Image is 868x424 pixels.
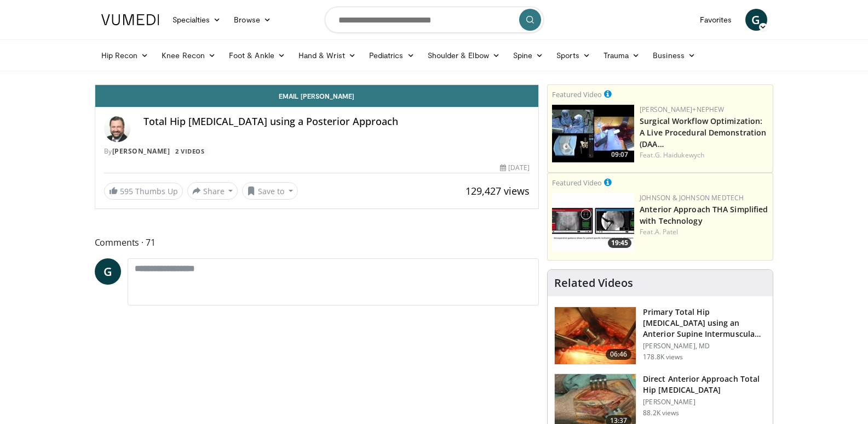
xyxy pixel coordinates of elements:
span: 06:46 [606,349,632,360]
p: [PERSON_NAME], MD [643,342,766,350]
img: 06bb1c17-1231-4454-8f12-6191b0b3b81a.150x105_q85_crop-smart_upscale.jpg [552,193,634,251]
a: 595 Thumbs Up [104,183,183,200]
span: Comments 71 [95,235,539,250]
a: A. Patel [655,227,679,236]
small: Featured Video [552,89,602,99]
a: Specialties [166,9,228,31]
a: Sports [550,44,597,66]
img: 263423_3.png.150x105_q85_crop-smart_upscale.jpg [555,307,636,364]
div: Feat. [640,227,768,237]
div: Feat. [640,150,768,160]
a: Foot & Ankle [222,44,292,66]
a: [PERSON_NAME]+Nephew [640,105,724,114]
div: [DATE] [500,163,530,173]
div: By [104,146,530,156]
a: Spine [507,44,550,66]
span: 129,427 views [465,184,530,197]
img: bcfc90b5-8c69-4b20-afee-af4c0acaf118.150x105_q85_crop-smart_upscale.jpg [552,105,634,162]
h4: Total Hip [MEDICAL_DATA] using a Posterior Approach [143,116,530,128]
a: G. Haidukewych [655,150,704,160]
span: 19:45 [608,238,631,248]
a: Business [646,44,702,66]
a: Knee Recon [155,44,222,66]
img: VuMedi Logo [101,14,159,25]
a: Hip Recon [95,44,156,66]
a: Browse [227,9,278,31]
span: 595 [120,186,133,196]
a: Johnson & Johnson MedTech [640,193,744,202]
a: 2 Videos [172,146,208,156]
a: 09:07 [552,105,634,162]
a: [PERSON_NAME] [112,146,170,156]
a: Hand & Wrist [292,44,363,66]
span: 09:07 [608,150,631,160]
button: Save to [242,182,298,200]
img: Avatar [104,116,130,142]
a: Anterior Approach THA Simplified with Technology [640,204,768,226]
small: Featured Video [552,178,602,188]
a: Trauma [597,44,647,66]
h4: Related Videos [554,276,633,290]
a: 19:45 [552,193,634,251]
p: 178.8K views [643,353,683,361]
p: [PERSON_NAME] [643,398,766,406]
a: 06:46 Primary Total Hip [MEDICAL_DATA] using an Anterior Supine Intermuscula… [PERSON_NAME], MD 1... [554,307,766,365]
a: Favorites [693,9,739,31]
a: Shoulder & Elbow [421,44,507,66]
p: 88.2K views [643,409,679,417]
button: Share [187,182,238,200]
a: G [745,9,767,31]
h3: Direct Anterior Approach Total Hip [MEDICAL_DATA] [643,374,766,395]
h3: Primary Total Hip [MEDICAL_DATA] using an Anterior Supine Intermuscula… [643,307,766,340]
a: G [95,258,121,285]
a: Surgical Workflow Optimization: A Live Procedural Demonstration (DAA… [640,116,766,149]
input: Search topics, interventions [325,7,544,33]
a: Email [PERSON_NAME] [95,85,539,107]
a: Pediatrics [363,44,421,66]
